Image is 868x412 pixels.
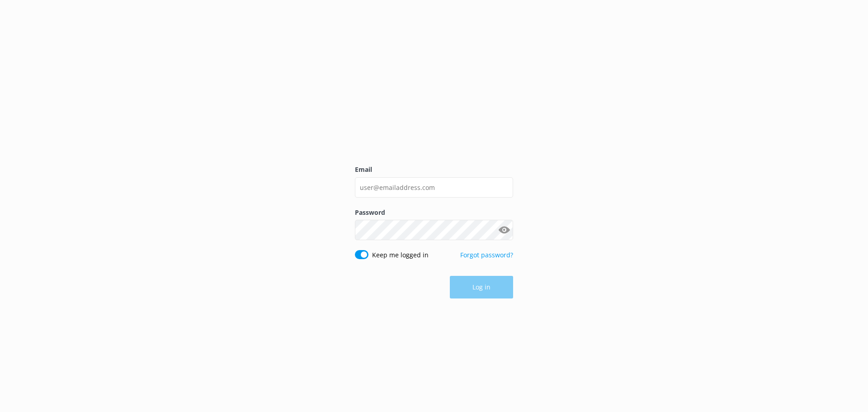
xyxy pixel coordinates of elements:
input: user@emailaddress.com [355,177,513,198]
label: Password [355,208,513,218]
label: Keep me logged in [372,250,429,260]
button: Show password [495,221,513,239]
a: Forgot password? [460,251,513,259]
label: Email [355,165,513,175]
